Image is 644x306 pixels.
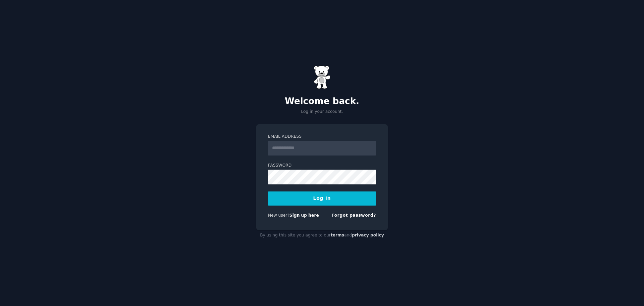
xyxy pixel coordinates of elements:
div: By using this site you agree to our and [256,230,388,241]
img: Gummy Bear [314,65,330,89]
button: Log In [268,191,376,206]
label: Password [268,163,376,169]
a: Sign up here [289,213,319,218]
a: privacy policy [352,233,384,237]
span: New user? [268,213,289,218]
a: terms [331,233,344,237]
a: Forgot password? [331,213,376,218]
p: Log in your account. [256,109,388,115]
label: Email Address [268,134,376,140]
h2: Welcome back. [256,96,388,107]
